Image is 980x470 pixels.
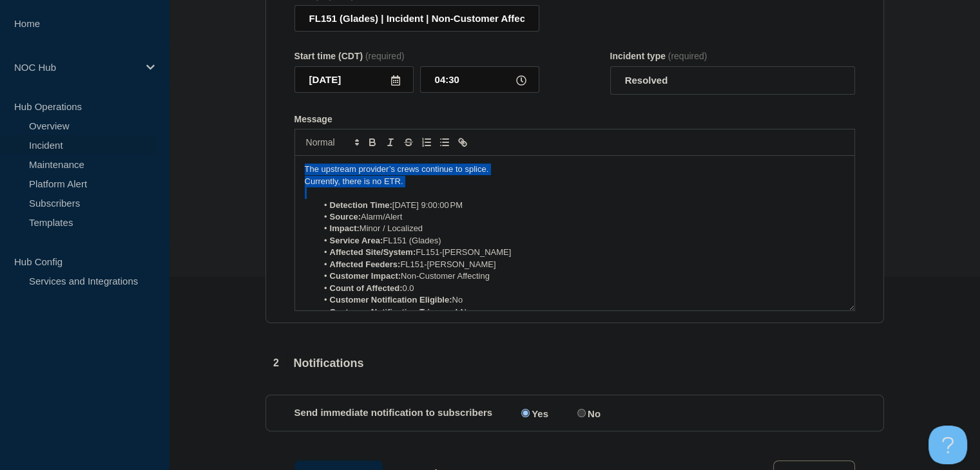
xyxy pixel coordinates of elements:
[330,212,361,221] strong: Source:
[14,62,138,73] p: NOC Hub
[294,114,855,124] div: Message
[330,223,360,233] strong: Impact:
[317,235,845,247] li: FL151 (Glades)
[610,66,855,95] select: Incident type
[668,51,707,61] span: (required)
[265,352,287,374] span: 2
[294,5,539,32] input: Title
[294,407,855,419] div: Send immediate notification to subscribers
[399,135,418,150] button: Toggle strikethrough text
[577,409,586,417] input: No
[365,51,405,61] span: (required)
[317,259,845,270] li: FL151-[PERSON_NAME]
[521,409,530,417] input: Yes
[420,66,539,93] input: HH:MM
[330,307,461,317] strong: Customer Notification Triggered:
[330,271,401,281] strong: Customer Impact:
[294,66,414,93] input: YYYY-MM-DD
[317,223,845,234] li: Minor / Localized
[436,135,454,150] button: Toggle bulleted list
[330,200,392,210] strong: Detection Time:
[317,200,845,211] li: [DATE] 9:00:00 PM
[317,294,845,306] li: No
[294,51,539,61] div: Start time (CDT)
[381,135,399,150] button: Toggle italic text
[317,283,845,294] li: 0.0
[317,247,845,258] li: FL151-[PERSON_NAME]
[317,211,845,223] li: Alarm/Alert
[330,295,452,305] strong: Customer Notification Eligible:
[574,407,600,419] label: No
[305,176,845,187] p: Currently, there is no ETR.
[330,236,383,245] strong: Service Area:
[330,247,416,257] strong: Affected Site/System:
[317,306,845,318] li: No
[454,135,472,150] button: Toggle link
[330,283,403,293] strong: Count of Affected:
[610,51,855,61] div: Incident type
[418,135,436,150] button: Toggle ordered list
[330,259,401,269] strong: Affected Feeders:
[265,352,364,374] div: Notifications
[518,407,548,419] label: Yes
[305,164,845,175] p: The upstream provider’s crews continue to splice.
[295,156,854,310] div: Message
[300,135,363,150] span: Font size
[363,135,381,150] button: Toggle bold text
[928,426,967,464] iframe: Help Scout Beacon - Open
[294,407,493,419] p: Send immediate notification to subscribers
[317,270,845,282] li: Non-Customer Affecting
